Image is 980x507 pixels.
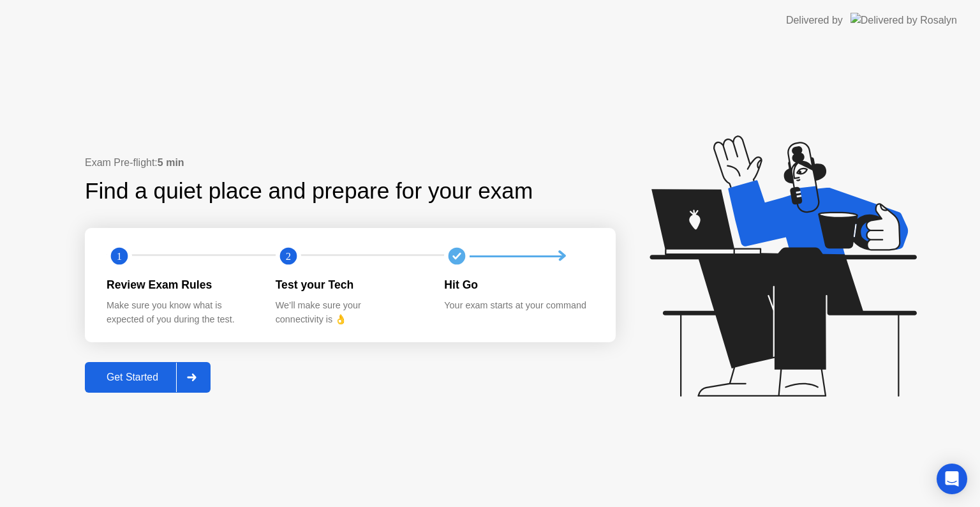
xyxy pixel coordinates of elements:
[117,250,122,262] text: 1
[850,13,957,27] img: Delivered by Rosalyn
[89,372,176,383] div: Get Started
[276,299,424,326] div: We’ll make sure your connectivity is 👌
[85,174,535,208] div: Find a quiet place and prepare for your exam
[158,157,184,168] b: 5 min
[286,250,291,262] text: 2
[85,155,616,170] div: Exam Pre-flight:
[276,276,424,293] div: Test your Tech
[107,299,255,326] div: Make sure you know what is expected of you during the test.
[786,13,843,28] div: Delivered by
[937,464,967,494] div: Open Intercom Messenger
[444,276,593,293] div: Hit Go
[444,299,593,313] div: Your exam starts at your command
[107,276,255,293] div: Review Exam Rules
[85,362,211,393] button: Get Started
